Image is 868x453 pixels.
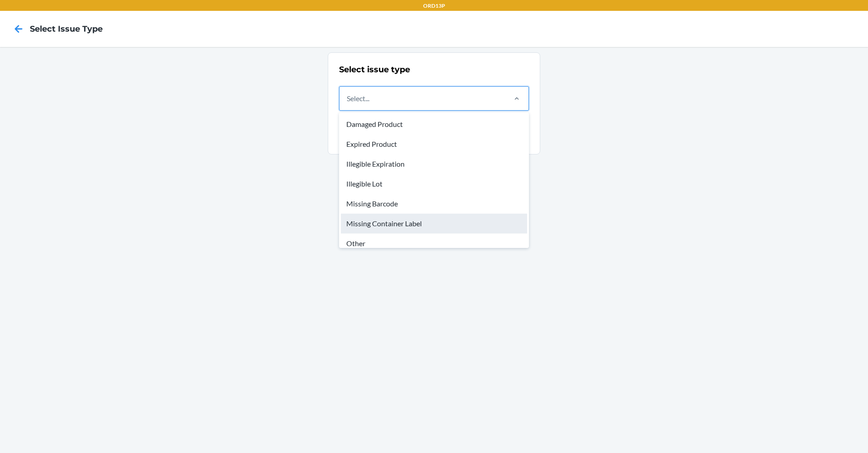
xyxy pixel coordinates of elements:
p: ORD13P [423,2,445,10]
div: Other [341,234,527,253]
div: Illegible Lot [341,174,527,194]
div: Missing Barcode [341,194,527,214]
div: Expired Product [341,134,527,154]
div: Damaged Product [341,114,527,134]
div: Missing Container Label [341,214,527,234]
div: Illegible Expiration [341,154,527,174]
div: Select... [347,93,369,104]
h2: Select issue type [339,64,529,75]
h4: Select Issue Type [30,23,103,35]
